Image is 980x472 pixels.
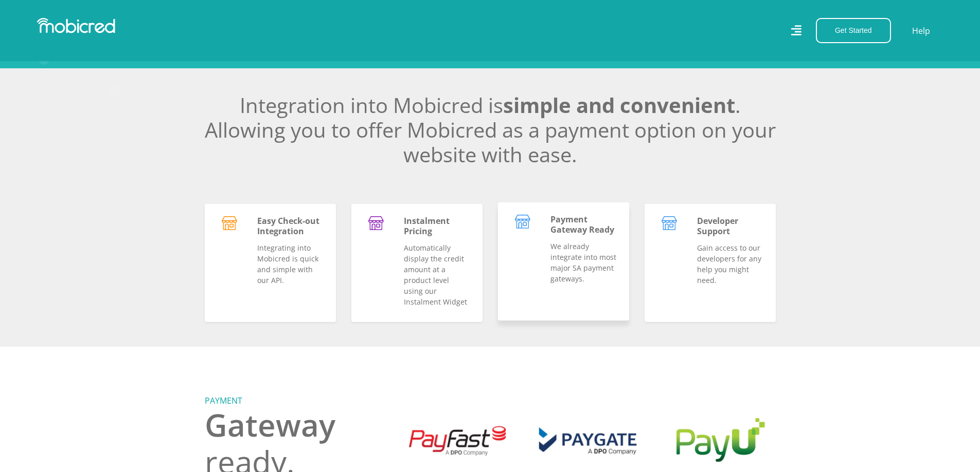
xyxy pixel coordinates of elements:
p: Gain access to our developers for any help you might need. [697,242,763,286]
p: We already integrate into most major SA payment gateways. [550,241,616,284]
button: Get Started [816,18,891,43]
h5: Developer Support [697,216,763,236]
h2: Integration into Mobicred is . Allowing you to offer Mobicred as a payment option on your website... [205,93,776,167]
h5: Instalment Pricing [404,216,470,236]
span: Gateway [205,404,335,446]
a: Help [912,24,931,37]
p: Integrating into Mobicred is quick and simple with our API. [257,242,323,286]
p: Automatically display the credit amount at a product level using our Instalment Widget [404,242,470,307]
img: Mobicred [37,18,115,33]
h5: Payment Gateway Ready [550,215,616,234]
h5: Easy Check-out Integration [257,216,323,236]
h5: PAYMENT [205,396,385,406]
